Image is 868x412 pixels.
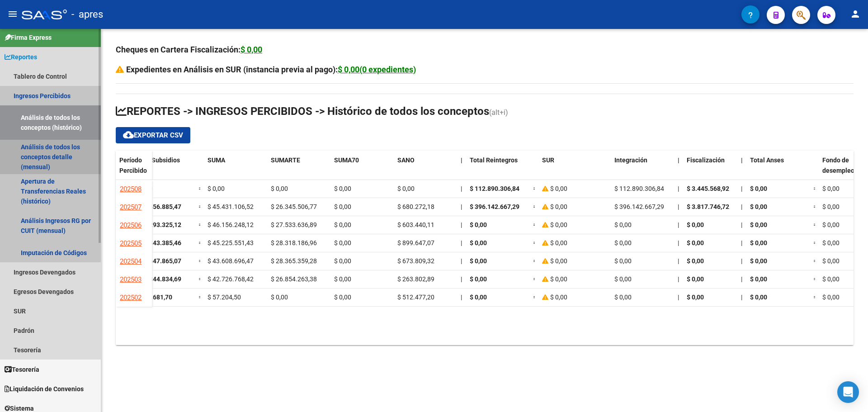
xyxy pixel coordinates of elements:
span: | [678,294,679,301]
span: $ 0,00 [550,203,567,210]
span: 202507 [120,203,142,211]
span: $ 0,00 [822,257,840,265]
span: $ 0,00 [334,257,351,265]
span: $ 0,00 [750,203,767,210]
datatable-header-cell: SUMA [204,151,267,189]
span: | [461,156,462,164]
span: $ 0,00 [614,221,632,228]
button: Exportar CSV [116,127,190,143]
datatable-header-cell: SANO [394,151,457,189]
span: $ 0,00 [822,275,840,283]
span: $ 0,00 [614,257,632,265]
span: $ 3.445.568,92 [687,185,729,192]
span: $ 28.318.186,96 [271,239,317,246]
span: $ 0,00 [334,294,351,301]
div: $ 0,00(0 expedientes) [338,63,416,76]
span: = [813,294,817,301]
span: $ 69.844.834,69 [135,275,181,283]
span: $ 0,00 [614,294,632,301]
span: | [678,221,679,228]
span: $ 0,00 [614,275,632,283]
datatable-header-cell: Integración [611,151,674,189]
span: = [198,294,202,301]
span: | [741,275,742,283]
strong: Cheques en Cartera Fiscalización: [116,45,262,54]
datatable-header-cell: SUMA70 [330,151,394,189]
span: $ 0,00 [822,294,840,301]
datatable-header-cell: Total Reintegros [466,151,529,189]
span: $ 43.608.696,47 [208,257,254,265]
span: | [461,185,462,192]
span: 202506 [120,221,142,229]
span: $ 0,00 [750,239,767,246]
span: $ 263.802,89 [397,275,434,283]
span: = [813,239,817,246]
datatable-header-cell: | [674,151,683,189]
span: | [741,156,743,164]
mat-icon: person [850,9,861,19]
datatable-header-cell: SUMARTE [267,151,330,189]
span: $ 603.440,11 [397,221,434,228]
span: = [533,275,537,283]
span: $ 26.854.263,38 [271,275,317,283]
span: SUMA [208,156,225,164]
datatable-header-cell: Período Percibido [116,151,152,189]
span: 202508 [120,185,142,193]
div: $ 0,00 [241,43,262,56]
span: SUR [542,156,554,164]
mat-icon: cloud_download [123,129,134,140]
span: $ 0,00 [822,203,840,210]
span: = [813,221,817,228]
span: = [198,221,202,228]
span: $ 46.156.248,12 [208,221,254,228]
span: = [533,294,537,301]
span: | [741,294,742,301]
span: $ 74.293.325,12 [135,221,181,228]
span: 202502 [120,294,142,302]
span: $ 512.477,20 [397,294,434,301]
span: $ 0,00 [687,239,704,246]
span: $ 28.365.359,28 [271,257,317,265]
span: = [198,185,202,192]
span: = [813,257,817,265]
mat-icon: menu [7,9,18,19]
span: Liquidación de Convenios [5,384,84,394]
span: $ 72.647.865,07 [135,257,181,265]
span: $ 673.809,32 [397,257,434,265]
span: $ 0,00 [750,257,767,265]
span: 202503 [120,275,142,284]
span: SUMA70 [334,156,359,164]
span: = [533,239,537,246]
span: $ 0,00 [334,221,351,228]
span: | [678,257,679,265]
span: Total Anses [750,156,784,164]
span: $ 45.225.551,43 [208,239,254,246]
span: | [461,275,462,283]
span: | [461,239,462,246]
span: $ 0,00 [334,185,351,192]
span: | [678,156,679,164]
datatable-header-cell: Total Subsidios [132,151,195,189]
span: $ 680.272,18 [397,203,434,210]
span: $ 0,00 [750,275,767,283]
span: $ 569.681,70 [135,294,172,301]
span: $ 0,00 [750,185,767,192]
span: SUMARTE [271,156,300,164]
span: Tesorería [5,365,39,374]
span: = [198,257,202,265]
span: | [678,185,679,192]
span: | [461,257,462,265]
span: Fondo de desempleo [822,156,854,174]
span: $ 27.533.636,89 [271,221,317,228]
span: $ 899.647,07 [397,239,434,246]
span: $ 0,00 [334,239,351,246]
span: = [198,275,202,283]
span: $ 0,00 [470,221,487,228]
span: $ 0,00 [334,203,351,210]
span: 202504 [120,257,142,265]
span: | [461,294,462,301]
span: $ 0,00 [750,294,767,301]
span: $ 72.456.885,47 [135,203,181,210]
span: Total Reintegros [470,156,518,164]
datatable-header-cell: Fiscalización [683,151,737,189]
